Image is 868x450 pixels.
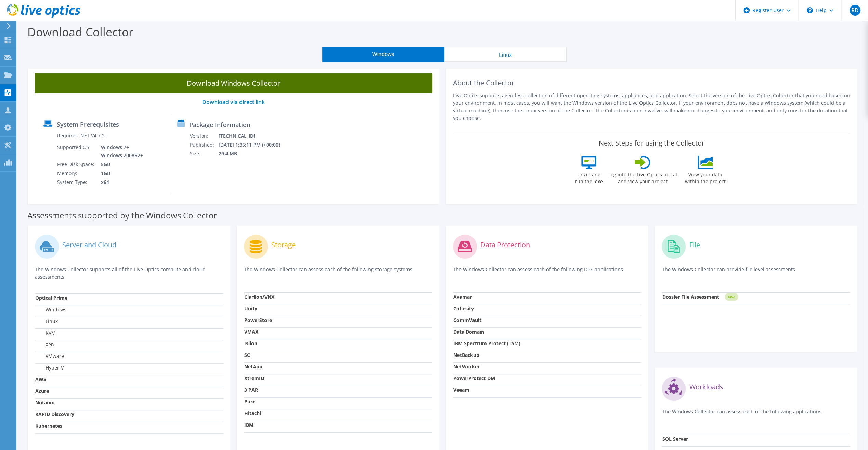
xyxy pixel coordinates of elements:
[453,363,480,370] strong: NetWorker
[57,143,96,160] td: Supported OS:
[202,98,265,106] a: Download via direct link
[728,295,735,299] tspan: NEW!
[57,160,96,169] td: Free Disk Space:
[681,169,730,185] label: View your data within the project
[850,5,860,16] span: RD
[35,399,54,406] strong: Nutanix
[96,178,144,187] td: x64
[218,132,289,140] td: [TECHNICAL_ID]
[244,352,250,358] strong: SC
[453,266,642,280] p: The Windows Collector can assess each of the following DPS applications.
[244,410,261,416] strong: Hitachi
[662,408,850,422] p: The Windows Collector can assess each of the following applications.
[480,241,530,248] label: Data Protection
[35,329,56,336] label: KVM
[35,411,74,417] strong: RAPID Discovery
[453,305,474,312] strong: Cohesity
[57,132,107,139] label: Requires .NET V4.7.2+
[244,375,264,382] strong: XtremIO
[573,169,605,185] label: Unzip and run the .exe
[689,384,723,390] label: Workloads
[96,160,144,169] td: 5GB
[96,169,144,178] td: 1GB
[27,24,133,40] label: Download Collector
[35,353,64,360] label: VMware
[244,317,272,323] strong: PowerStore
[35,341,54,348] label: Xen
[190,140,218,149] td: Published:
[27,212,217,219] label: Assessments supported by the Windows Collector
[35,376,46,383] strong: AWS
[599,139,704,147] label: Next Steps for using the Collector
[608,169,677,185] label: Log into the Live Optics portal and view your project
[62,241,116,248] label: Server and Cloud
[57,121,119,128] label: System Prerequisites
[35,266,223,281] p: The Windows Collector supports all of the Live Optics compute and cloud assessments.
[244,363,262,370] strong: NetApp
[662,436,688,442] strong: SQL Server
[244,293,274,300] strong: Clariion/VNX
[322,47,444,62] button: Windows
[35,73,432,93] a: Download Windows Collector
[189,121,250,128] label: Package Information
[244,340,257,347] strong: Isilon
[244,328,258,335] strong: VMAX
[662,266,850,280] p: The Windows Collector can provide file level assessments.
[35,388,49,394] strong: Azure
[453,317,481,323] strong: CommVault
[244,422,254,428] strong: IBM
[190,132,218,140] td: Version:
[453,375,495,382] strong: PowerProtect DM
[57,169,96,178] td: Memory:
[807,7,813,13] svg: \n
[35,295,67,301] strong: Optical Prime
[453,79,851,87] h2: About the Collector
[453,387,469,393] strong: Veeam
[244,266,432,280] p: The Windows Collector can assess each of the following storage systems.
[662,293,719,300] strong: Dossier File Assessment
[689,241,700,248] label: File
[35,423,62,429] strong: Kubernetes
[244,305,257,312] strong: Unity
[57,178,96,187] td: System Type:
[190,149,218,158] td: Size:
[453,340,520,347] strong: IBM Spectrum Protect (TSM)
[271,241,296,248] label: Storage
[35,364,64,371] label: Hyper-V
[453,92,851,122] p: Live Optics supports agentless collection of different operating systems, appliances, and applica...
[453,352,479,358] strong: NetBackup
[218,140,289,149] td: [DATE] 1:35:11 PM (+00:00)
[244,387,258,393] strong: 3 PAR
[453,293,472,300] strong: Avamar
[218,149,289,158] td: 29.4 MB
[96,143,144,160] td: Windows 7+ Windows 2008R2+
[444,47,567,62] button: Linux
[35,318,58,325] label: Linux
[453,328,484,335] strong: Data Domain
[244,398,255,405] strong: Pure
[35,306,66,313] label: Windows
